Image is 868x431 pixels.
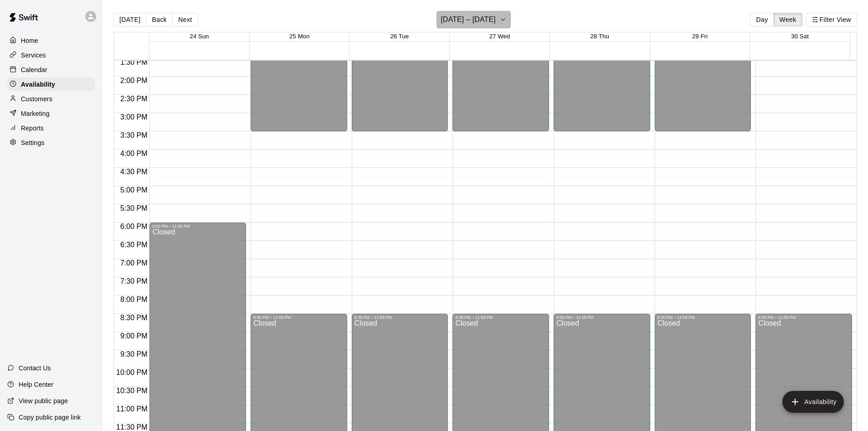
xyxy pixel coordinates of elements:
span: 10:30 PM [114,387,149,395]
span: 2:30 PM [118,95,150,103]
button: 30 Sat [791,33,809,40]
a: Settings [7,136,95,150]
a: Reports [7,121,95,135]
span: 11:30 PM [114,423,149,431]
button: 24 Sun [190,33,209,40]
div: 8:30 PM – 11:59 PM [253,315,344,320]
button: [DATE] [113,13,146,26]
button: add [782,391,844,413]
button: Back [146,13,173,26]
p: Help Center [19,380,53,389]
span: 4:00 PM [118,150,150,157]
button: 29 Fri [692,33,708,40]
button: 26 Tue [390,33,409,40]
span: 9:00 PM [118,332,150,340]
span: 5:30 PM [118,204,150,212]
a: Calendar [7,63,95,77]
span: 7:00 PM [118,259,150,267]
p: View public page [19,396,68,405]
span: 5:00 PM [118,186,150,194]
p: Customers [21,94,52,104]
span: 7:30 PM [118,277,150,285]
a: Availability [7,78,95,91]
a: Home [7,34,95,47]
p: Copy public page link [19,413,81,422]
button: Week [774,13,802,26]
p: Marketing [21,109,50,118]
div: 8:30 PM – 11:59 PM [455,315,546,320]
p: Home [21,36,38,45]
div: 8:30 PM – 11:59 PM [556,315,647,320]
div: 8:30 PM – 11:59 PM [758,315,849,320]
button: 28 Thu [591,33,609,40]
p: Availability [21,80,55,89]
a: Marketing [7,107,95,120]
span: 10:00 PM [114,369,149,376]
div: 6:00 PM – 11:59 PM [152,224,243,228]
p: Settings [21,138,45,147]
button: [DATE] – [DATE] [437,11,511,28]
button: Day [750,13,774,26]
a: Customers [7,92,95,106]
span: 6:30 PM [118,241,150,249]
button: Next [172,13,198,26]
span: 9:30 PM [118,350,150,358]
span: 3:00 PM [118,113,150,121]
p: Reports [21,124,44,133]
button: 27 Wed [489,33,510,40]
a: Services [7,48,95,62]
span: 8:00 PM [118,296,150,303]
span: 11:00 PM [114,405,149,413]
div: 8:30 PM – 11:59 PM [354,315,446,320]
span: 2:00 PM [118,77,150,84]
button: Filter View [806,13,857,26]
span: 3:30 PM [118,131,150,139]
button: 25 Mon [289,33,309,40]
p: Contact Us [19,363,51,373]
div: 8:30 PM – 11:59 PM [657,315,749,320]
span: 6:00 PM [118,223,150,230]
span: 4:30 PM [118,168,150,176]
span: 8:30 PM [118,314,150,322]
p: Calendar [21,65,47,74]
span: 1:30 PM [118,58,150,66]
h6: [DATE] – [DATE] [441,13,496,26]
p: Services [21,51,46,60]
